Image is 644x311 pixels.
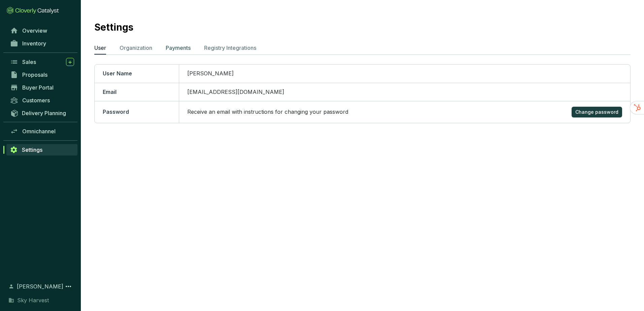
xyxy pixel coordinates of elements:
span: [PERSON_NAME] [17,282,63,290]
p: Organization [120,44,152,52]
span: Email [103,89,117,95]
h2: Settings [94,20,133,34]
a: Inventory [7,38,77,49]
p: Registry Integrations [204,44,256,52]
span: Omnichannel [22,128,56,135]
a: Sales [7,56,77,68]
button: Change password [572,107,622,117]
span: User Name [103,70,132,77]
span: [EMAIL_ADDRESS][DOMAIN_NAME] [187,89,284,95]
p: Payments [166,44,191,52]
span: Settings [22,146,42,153]
span: Buyer Portal [22,84,54,91]
span: [PERSON_NAME] [187,70,234,77]
span: Change password [575,109,618,115]
a: Overview [7,25,77,36]
p: Receive an email with instructions for changing your password [187,108,348,116]
a: Buyer Portal [7,82,77,93]
span: Proposals [22,71,47,78]
span: Delivery Planning [22,110,66,116]
a: Settings [6,144,77,155]
p: User [94,44,106,52]
span: Inventory [22,40,46,47]
a: Delivery Planning [7,107,77,118]
a: Proposals [7,69,77,80]
span: Password [103,108,129,115]
a: Omnichannel [7,126,77,137]
span: Overview [22,27,47,34]
span: Sky Harvest [17,296,49,304]
span: Sales [22,59,36,65]
a: Customers [7,95,77,106]
span: Customers [22,97,50,104]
